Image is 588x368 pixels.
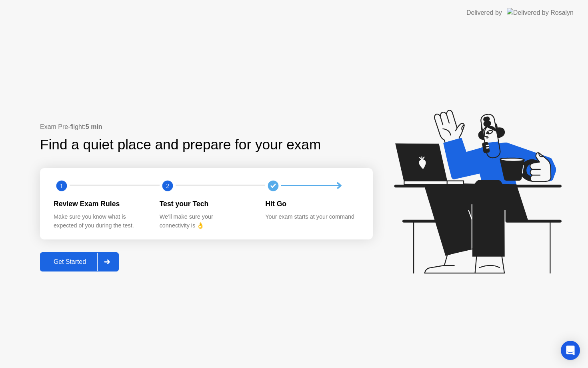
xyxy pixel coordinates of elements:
[54,199,147,209] div: Review Exam Rules
[86,123,102,130] b: 5 min
[54,213,147,230] div: Make sure you know what is expected of you during the test.
[507,8,574,17] img: Delivered by Rosalyn
[60,182,63,189] text: 1
[42,258,97,265] div: Get Started
[40,122,373,132] div: Exam Pre-flight:
[265,199,358,209] div: Hit Go
[160,213,253,230] div: We’ll make sure your connectivity is 👌
[561,341,580,360] div: Open Intercom Messenger
[466,8,502,18] div: Delivered by
[160,199,253,209] div: Test your Tech
[166,182,169,189] text: 2
[265,213,358,221] div: Your exam starts at your command
[40,252,119,271] button: Get Started
[40,134,322,155] div: Find a quiet place and prepare for your exam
